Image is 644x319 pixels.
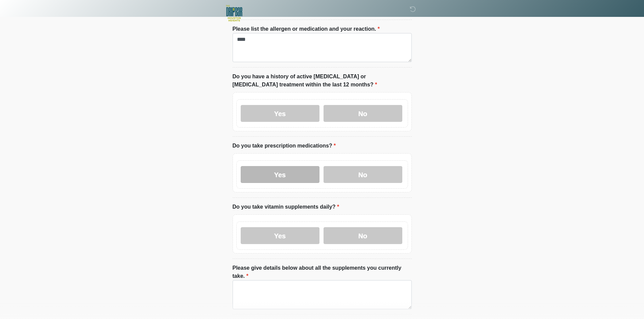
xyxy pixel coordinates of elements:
label: Please give details below about all the supplements you currently take. [233,264,412,280]
label: No [324,166,402,183]
label: Please list the allergen or medication and your reaction. [233,25,380,33]
label: Yes [241,166,319,183]
label: Do you take prescription medications? [233,142,336,150]
img: The DRIPBaR - Houston Heights Logo [226,5,242,22]
label: Yes [241,227,319,244]
label: Do you take vitamin supplements daily? [233,203,339,211]
label: No [324,227,402,244]
label: Do you have a history of active [MEDICAL_DATA] or [MEDICAL_DATA] treatment within the last 12 mon... [233,73,412,89]
label: Yes [241,105,319,122]
label: No [324,105,402,122]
